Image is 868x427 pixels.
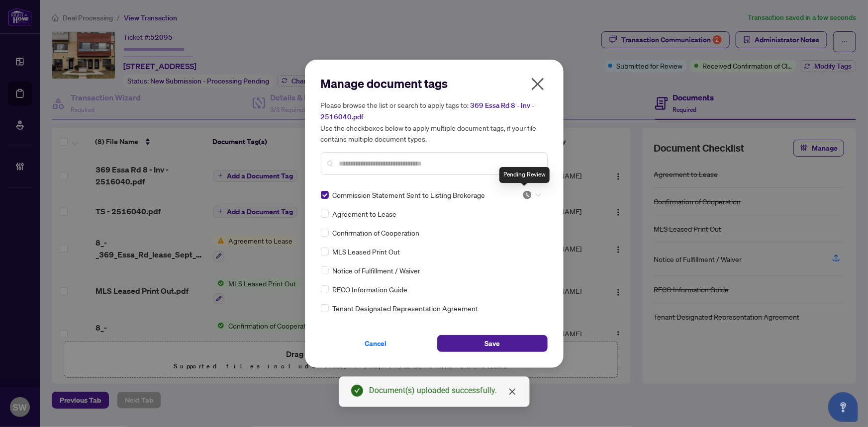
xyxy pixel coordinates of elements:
button: Save [437,335,548,352]
span: Cancel [365,336,387,351]
span: MLS Leased Print Out [333,246,400,257]
button: Open asap [828,392,858,422]
span: 369 Essa Rd 8 - Inv - 2516040.pdf [321,101,535,121]
div: Pending Review [499,167,550,183]
span: check-circle [351,385,363,397]
div: Document(s) uploaded successfully. [369,385,517,397]
span: Commission Statement Sent to Listing Brokerage [333,189,485,200]
span: RECO Information Guide [333,284,408,295]
span: close [508,388,516,396]
a: Close [507,386,518,397]
span: Tenant Designated Representation Agreement [333,303,479,314]
span: Agreement to Lease [333,208,397,219]
h5: Please browse the list or search to apply tags to: Use the checkboxes below to apply multiple doc... [321,99,548,144]
span: Pending Review [522,190,541,200]
span: Confirmation of Cooperation [333,227,420,238]
span: Notice of Fulfillment / Waiver [333,265,421,276]
img: status [522,190,532,200]
span: close [530,76,546,92]
button: Cancel [321,335,431,352]
h2: Manage document tags [321,76,548,91]
span: Save [484,336,500,351]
